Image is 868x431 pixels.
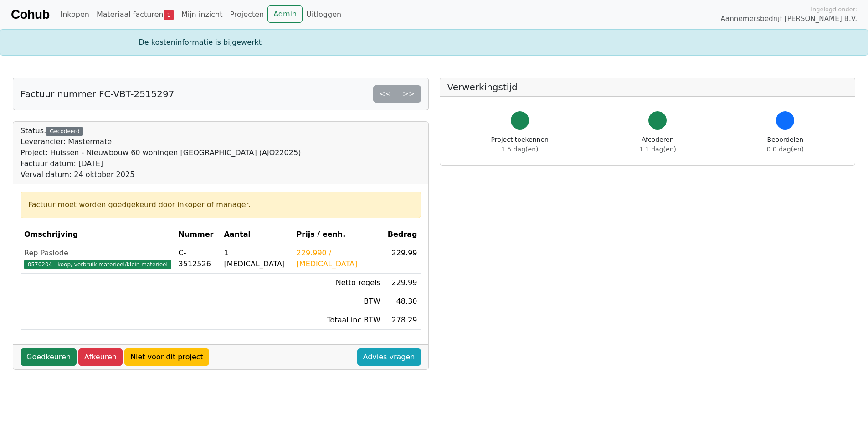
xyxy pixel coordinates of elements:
[178,5,226,24] a: Mijn inzicht
[56,5,92,24] a: Inkopen
[21,136,301,147] div: Leverancier: Mastermate
[21,158,301,169] div: Factuur datum: [DATE]
[501,145,538,153] span: 1.5 dag(en)
[21,169,301,180] div: Verval datum: 24 oktober 2025
[134,37,735,48] div: De kosteninformatie is bijgewerkt
[384,225,421,244] th: Bedrag
[21,147,301,158] div: Project: Huissen - Nieuwbouw 60 woningen [GEOGRAPHIC_DATA] (AJO22025)
[28,199,413,210] div: Factuur moet worden goedgekeurd door inkoper of manager.
[384,292,421,311] td: 48.30
[224,248,289,270] div: 1 [MEDICAL_DATA]
[303,5,345,24] a: Uitloggen
[21,225,175,244] th: Omschrijving
[24,260,171,269] span: 0570204 - koop, verbruik materieel/klein materieel
[124,348,209,366] a: Niet voor dit project
[293,292,384,311] td: BTW
[164,10,174,20] span: 1
[293,274,384,292] td: Netto regels
[767,135,804,154] div: Beoordelen
[11,4,49,26] a: Cohub
[78,348,123,366] a: Afkeuren
[267,5,303,23] a: Admin
[24,248,171,259] div: Rep Paslode
[384,311,421,330] td: 278.29
[811,5,857,14] span: Ingelogd onder:
[175,225,221,244] th: Nummer
[639,135,676,154] div: Afcoderen
[639,145,676,153] span: 1.1 dag(en)
[24,248,171,270] a: Rep Paslode0570204 - koop, verbruik materieel/klein materieel
[447,82,848,93] h5: Verwerkingstijd
[293,225,384,244] th: Prijs / eenh.
[720,14,857,24] span: Aannemersbedrijf [PERSON_NAME] B.V.
[491,135,549,154] div: Project toekennen
[384,274,421,292] td: 229.99
[384,244,421,274] td: 229.99
[93,5,178,24] a: Materiaal facturen1
[175,244,221,274] td: C-3512526
[767,145,804,153] span: 0.0 dag(en)
[46,127,83,136] div: Gecodeerd
[226,5,267,24] a: Projecten
[220,225,293,244] th: Aantal
[21,88,174,99] h5: Factuur nummer FC-VBT-2515297
[21,348,77,366] a: Goedkeuren
[21,125,301,180] div: Status:
[357,348,421,366] a: Advies vragen
[293,311,384,330] td: Totaal inc BTW
[297,248,380,270] div: 229.990 / [MEDICAL_DATA]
